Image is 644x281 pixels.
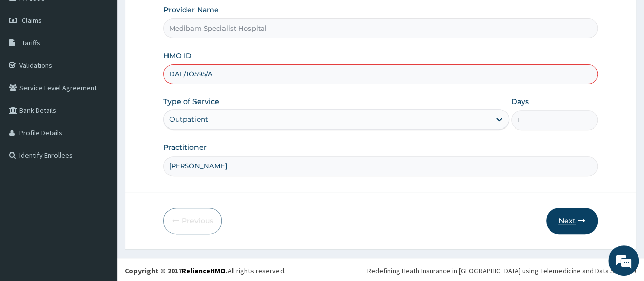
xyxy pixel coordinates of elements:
[511,96,529,107] label: Days
[163,208,222,234] button: Previous
[163,142,207,152] label: Practitioner
[169,114,208,124] div: Outpatient
[19,51,41,76] img: d_794563401_company_1708531726252_794563401
[125,266,228,275] strong: Copyright © 2017 .
[53,57,171,70] div: Chat with us now
[546,208,598,234] button: Next
[22,16,42,25] span: Claims
[22,38,40,47] span: Tariffs
[163,64,598,84] input: Enter HMO ID
[163,96,219,107] label: Type of Service
[367,266,636,276] div: Redefining Heath Insurance in [GEOGRAPHIC_DATA] using Telemedicine and Data Science!
[182,266,226,275] a: RelianceHMO
[5,179,194,215] textarea: Type your message and hit 'Enter'
[163,156,598,176] input: Enter Name
[163,5,219,15] label: Provider Name
[167,5,191,30] div: Minimize live chat window
[59,79,141,182] span: We're online!
[163,50,192,61] label: HMO ID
